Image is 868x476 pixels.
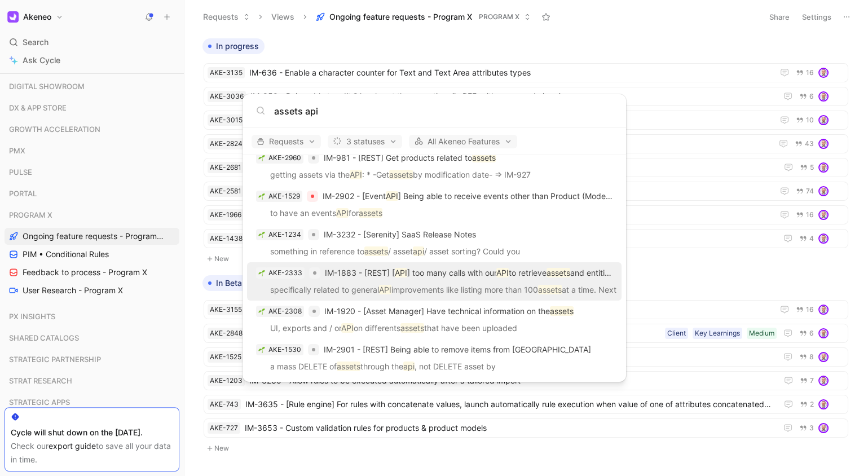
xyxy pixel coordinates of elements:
[247,377,622,416] a: 🌱AKE-1172IM-3300 - Be able to createassetswith a given URLpush URLs to theAPIand the Asset Manage...
[250,321,618,338] p: UI, exports and / or on differents that have been uploaded
[250,283,618,300] p: specifically related to general improvements like listing more than 100 at a time. Next
[258,193,265,200] img: 🌱
[258,308,265,315] img: 🌱
[409,135,517,148] button: All Akeneo Features
[268,344,301,355] div: AKE-1530
[333,135,397,148] span: 3 statuses
[250,206,618,223] p: to have an events for
[247,147,622,186] a: 🌱AKE-2960IM-981 - [REST] Get products related toassetsgetting assets via theAPI: * -Getassetsby m...
[268,152,301,164] div: AKE-2960
[274,104,613,118] input: Type a command or search anything
[328,135,402,148] button: 3 statuses
[322,381,512,395] p: IM-3300 - Be able to create with a given URL
[258,270,265,276] img: 🌱
[247,339,622,377] a: 🌱AKE-1530IM-2901 - [REST] Being able to remove items from [GEOGRAPHIC_DATA]a mass DELETE ofassets...
[386,191,398,201] mark: API
[247,224,622,262] a: 🌱AKE-1234IM-3232 - [Serenity] SaaS Release Notessomething in reference toassets/ assetapi/ asset ...
[258,155,265,161] img: 🌱
[400,323,424,333] mark: assets
[324,230,476,239] span: IM-3232 - [Serenity] SaaS Release Notes
[247,301,622,339] a: 🌱AKE-2308IM-1920 - [Asset Manager] Have technical information on theassetsUI, exports and / orAPI...
[336,208,349,218] mark: API
[324,305,574,318] p: IM-1920 - [Asset Manager] Have technical information on the
[413,246,424,256] mark: api
[252,135,321,148] button: Requests
[350,170,362,179] mark: API
[538,285,562,294] mark: assets
[364,246,388,256] mark: assets
[550,306,574,316] mark: assets
[337,362,360,371] mark: assets
[472,153,496,162] mark: assets
[268,306,302,317] div: AKE-2308
[258,231,265,238] img: 🌱
[268,191,300,202] div: AKE-1529
[341,323,354,333] mark: API
[258,346,265,353] img: 🌱
[250,360,618,377] p: a mass DELETE of through the , not DELETE asset by
[250,168,618,185] p: getting assets via the : * -Get by modification date- => IM-927
[395,268,407,277] mark: API
[268,229,301,240] div: AKE-1234
[496,268,509,277] mark: API
[247,186,622,224] a: 🌱AKE-1529IM-2902 - [EventAPI] Being able to receive events other than Product (Models)to have an ...
[257,135,316,148] span: Requests
[250,245,618,262] p: something in reference to / asset / asset sorting? Could you
[359,208,382,218] mark: assets
[547,268,570,277] mark: assets
[324,345,591,354] span: IM-2901 - [REST] Being able to remove items from [GEOGRAPHIC_DATA]
[389,170,413,179] mark: assets
[324,151,496,165] p: IM-981 - [REST] Get products related to
[325,266,613,280] p: IM-1883 - [REST] [ ] too many calls with our to retrieve and entities information
[323,189,613,203] p: IM-2902 - [Event ] Being able to receive events other than Product (Models)
[268,267,302,279] div: AKE-2333
[403,362,415,371] mark: api
[379,285,391,294] mark: API
[414,135,512,148] span: All Akeneo Features
[247,262,622,301] a: 🌱AKE-2333IM-1883 - [REST] [API] too many calls with ourAPIto retrieveassetsand entities informati...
